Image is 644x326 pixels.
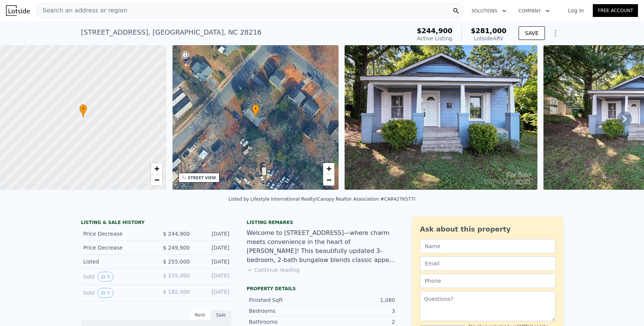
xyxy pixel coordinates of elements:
span: Active Listing [417,35,452,41]
a: Zoom out [323,174,334,186]
div: Listing remarks [247,219,397,225]
img: Lotside [6,5,30,16]
input: Name [420,239,555,253]
div: Listed by Lifestyle International Realty (Canopy Realtor Association #CAR4276577) [229,197,415,202]
div: Welcome to [STREET_ADDRESS]—where charm meets convenience in the heart of [PERSON_NAME]! This bea... [247,229,397,265]
div: STREET VIEW [188,175,216,181]
button: View historical data [98,272,113,282]
img: Sale: 166807133 Parcel: 73815594 [345,45,537,190]
div: Property details [247,286,397,292]
a: Zoom in [151,163,162,174]
span: $ 255,000 [163,259,190,265]
div: [DATE] [196,258,229,265]
div: Price Decrease [83,230,150,238]
div: Price Decrease [83,244,150,251]
a: Free Account [593,4,638,17]
a: Zoom in [323,163,334,174]
span: $244,900 [417,27,453,35]
div: Rent [189,310,211,320]
button: SAVE [519,26,545,40]
div: Sale [211,310,232,320]
span: + [154,164,159,173]
div: • [79,104,87,117]
a: Log In [559,7,593,14]
button: Continue reading [247,266,300,274]
div: 2 [322,318,395,326]
button: View historical data [98,288,113,298]
span: • [79,105,87,112]
div: [STREET_ADDRESS] , [GEOGRAPHIC_DATA] , NC 28216 [81,27,262,38]
button: Company [513,4,556,18]
span: $ 182,000 [163,289,190,295]
input: Email [420,256,555,271]
span: $281,000 [471,27,507,35]
div: LISTING & SALE HISTORY [81,219,232,227]
div: Lotside ARV [471,35,507,42]
div: • [252,104,259,117]
div: [DATE] [196,230,229,238]
div: [DATE] [196,272,229,282]
button: Show Options [548,26,563,41]
div: Bedrooms [249,307,322,315]
div: Bathrooms [249,318,322,326]
div: 3 [322,307,395,315]
div: Finished Sqft [249,296,322,304]
span: $ 249,900 [163,245,190,251]
span: − [327,175,331,184]
div: [DATE] [196,288,229,298]
div: Listed [83,258,150,265]
div: Sold [83,288,150,298]
span: $ 155,000 [163,273,190,279]
div: Ask about this property [420,224,555,235]
span: $ 244,900 [163,231,190,237]
span: • [252,105,259,112]
button: Solutions [465,4,513,18]
span: + [327,164,331,173]
input: Phone [420,274,555,288]
a: Zoom out [151,174,162,186]
span: − [154,175,159,184]
span: Search an address or region [37,6,127,15]
div: Sold [83,272,150,282]
div: 1,080 [322,296,395,304]
div: [DATE] [196,244,229,251]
